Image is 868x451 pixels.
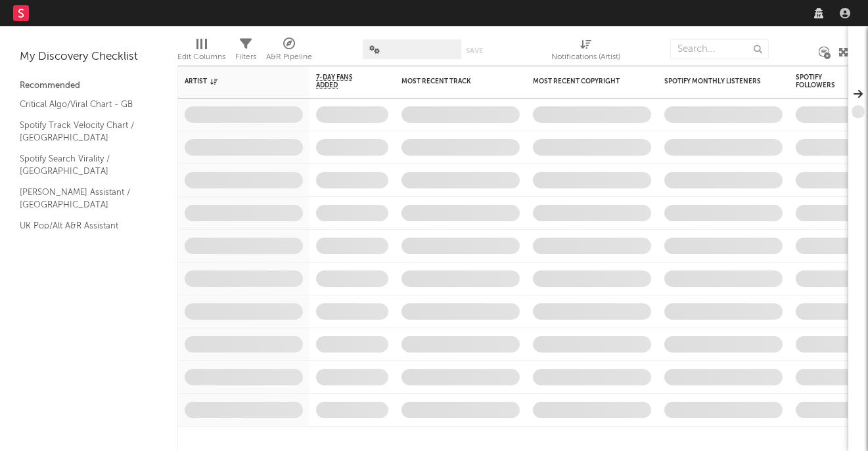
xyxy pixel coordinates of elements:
[551,33,620,71] div: Notifications (Artist)
[20,152,145,179] a: Spotify Search Virality / [GEOGRAPHIC_DATA]
[20,49,158,65] div: My Discovery Checklist
[466,47,483,54] button: Save
[20,118,145,145] a: Spotify Track Velocity Chart / [GEOGRAPHIC_DATA]
[266,49,312,65] div: A&R Pipeline
[177,33,225,71] div: Edit Columns
[533,77,631,85] div: Most Recent Copyright
[235,49,256,65] div: Filters
[664,77,763,85] div: Spotify Monthly Listeners
[401,77,500,85] div: Most Recent Track
[235,33,256,71] div: Filters
[266,33,312,71] div: A&R Pipeline
[796,74,842,89] div: Spotify Followers
[177,49,225,65] div: Edit Columns
[20,185,145,212] a: [PERSON_NAME] Assistant / [GEOGRAPHIC_DATA]
[185,77,283,85] div: Artist
[316,74,369,89] span: 7-Day Fans Added
[20,78,158,94] div: Recommended
[20,219,145,233] a: UK Pop/Alt A&R Assistant
[20,97,145,112] a: Critical Algo/Viral Chart - GB
[670,39,769,59] input: Search...
[551,49,620,65] div: Notifications (Artist)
